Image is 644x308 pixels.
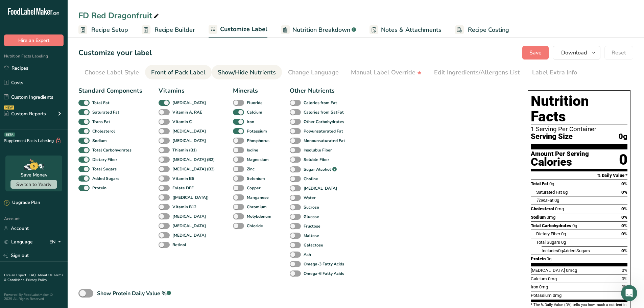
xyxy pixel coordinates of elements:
b: Vitamin B6 [172,175,194,182]
b: Dietary Fiber [92,157,117,163]
b: Folate DFE [172,185,194,191]
b: [MEDICAL_DATA] [172,232,206,238]
span: Includes Added Sugars [542,248,590,253]
b: [MEDICAL_DATA] (B3) [172,166,215,172]
iframe: Intercom live chat [621,285,637,301]
b: Calories from SatFat [304,109,344,115]
span: 0% [622,268,627,273]
b: Molybdenum [247,213,271,219]
div: Choose Label Style [85,68,139,77]
div: Calories [531,157,589,167]
div: Vitamins [159,86,217,95]
span: Reset [612,49,626,57]
button: Reset [604,46,633,60]
span: 0g [561,231,566,236]
span: Save [529,49,542,57]
b: Vitamin C [172,119,192,125]
div: Other Nutrients [290,86,347,95]
span: 0% [621,215,627,220]
span: 0mg [555,206,564,211]
button: Download [553,46,600,60]
b: Selenium [247,175,265,182]
span: Dietary Fiber [536,231,560,236]
a: Hire an Expert . [4,273,28,278]
b: Iodine [247,147,258,153]
span: [MEDICAL_DATA] [531,268,565,273]
div: Save Money [21,171,47,179]
b: Copper [247,185,261,191]
span: Calcium [531,276,547,281]
span: 0g [563,190,568,195]
span: Total Sugars [536,240,560,245]
button: Switch to Yearly [10,180,57,189]
b: Saturated Fat [92,109,119,115]
span: 0% [621,231,627,236]
span: Total Fat [531,181,548,186]
span: Sodium [531,215,546,220]
div: Powered By FoodLabelMaker © 2025 All Rights Reserved [4,293,64,301]
div: Show/Hide Nutrients [218,68,276,77]
b: Vitamin A, RAE [172,109,202,115]
i: Trans [536,198,547,203]
div: Label Extra Info [532,68,577,77]
div: Manual Label Override [351,68,422,77]
a: Recipe Builder [142,22,195,38]
a: Notes & Attachments [369,22,442,38]
span: 0g [547,256,551,261]
h1: Nutrition Facts [531,93,627,124]
b: Iron [247,119,254,125]
b: Chloride [247,223,263,229]
span: Nutrition Breakdown [292,25,350,34]
b: Retinol [172,242,186,248]
b: Total Sugars [92,166,117,172]
b: Water [304,195,316,201]
a: Recipe Setup [78,22,128,38]
span: Recipe Costing [468,25,509,34]
span: 0g [558,248,563,253]
b: Magnesium [247,157,269,163]
span: Saturated Fat [536,190,562,195]
b: Maltose [304,233,319,239]
div: Front of Pack Label [151,68,206,77]
b: Phosphorus [247,138,269,144]
b: Glucose [304,214,319,220]
span: Customize Label [220,25,267,34]
span: 0g [572,223,577,228]
div: BETA [4,133,15,137]
div: EN [49,238,64,246]
div: Minerals [233,86,273,95]
a: Nutrition Breakdown [281,22,356,38]
span: Protein [531,256,546,261]
div: Change Language [288,68,339,77]
a: Language [4,236,33,248]
a: FAQ . [29,273,38,278]
h1: Customize your label [78,47,152,58]
span: Total Carbohydrates [531,223,571,228]
div: Amount Per Serving [531,151,589,157]
span: 0g [619,133,627,141]
b: [MEDICAL_DATA] [172,100,206,106]
b: Vitamin B12 [172,204,196,210]
a: Terms & Conditions . [4,273,63,282]
div: 1 Serving Per Container [531,126,627,133]
span: 0% [621,181,627,186]
a: Recipe Costing [455,22,509,38]
b: ([MEDICAL_DATA]) [172,194,209,200]
span: 0% [622,284,627,289]
div: Standard Components [78,86,142,95]
b: [MEDICAL_DATA] [172,213,206,219]
b: Fluoride [247,100,263,106]
b: Potassium [247,128,267,134]
b: Sugar Alcohol [304,166,331,172]
span: Recipe Builder [154,25,195,34]
div: Custom Reports [4,110,46,117]
div: Show Protein Daily Value % [97,289,171,298]
b: Thiamin (B1) [172,147,197,153]
b: Soluble Fiber [304,157,329,163]
section: % Daily Value * [531,171,627,180]
span: 0% [622,276,627,281]
span: Recipe Setup [91,25,128,34]
span: 0mg [548,276,557,281]
b: Polyunsaturated Fat [304,128,343,134]
b: Monounsaturated Fat [304,138,345,144]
